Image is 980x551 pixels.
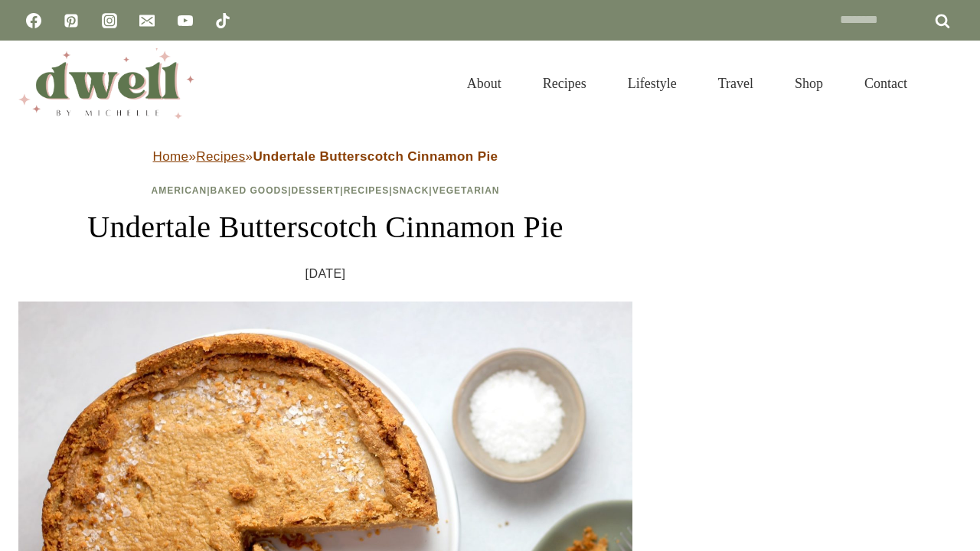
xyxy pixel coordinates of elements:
a: Pinterest [56,5,87,36]
a: YouTube [170,5,201,36]
strong: Undertale Butterscotch Cinnamon Pie [253,149,498,164]
a: Shop [774,57,844,110]
a: Contact [844,57,928,110]
a: Recipes [344,185,390,196]
a: Dessert [292,185,341,196]
time: [DATE] [305,262,346,285]
a: About [446,57,522,110]
nav: Primary Navigation [446,57,928,110]
a: TikTok [207,5,238,36]
a: American [152,185,207,196]
h1: Undertale Butterscotch Cinnamon Pie [18,204,632,250]
a: Lifestyle [607,57,697,110]
button: View Search Form [936,70,962,96]
span: » » [153,149,498,164]
a: Travel [697,57,774,110]
a: Email [132,5,162,36]
span: | | | | | [152,185,500,196]
a: Vegetarian [433,185,500,196]
a: Facebook [18,5,49,36]
a: Baked Goods [211,185,289,196]
a: Instagram [94,5,125,36]
a: Recipes [522,57,607,110]
a: Home [153,149,189,164]
a: Recipes [196,149,245,164]
a: Snack [393,185,430,196]
img: DWELL by michelle [18,48,194,119]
